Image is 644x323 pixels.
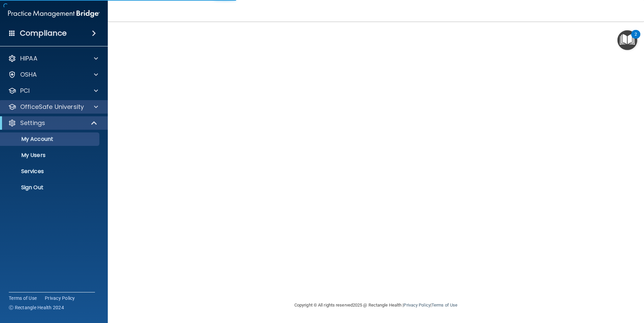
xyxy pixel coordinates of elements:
[4,152,96,159] p: My Users
[4,184,96,191] p: Sign Out
[20,29,67,38] h4: Compliance
[8,119,98,127] a: Settings
[9,304,64,311] span: Ⓒ Rectangle Health 2024
[9,295,37,301] a: Terms of Use
[20,54,37,63] p: HIPAA
[20,119,45,127] p: Settings
[8,103,98,111] a: OfficeSafe University
[8,7,100,21] img: PMB logo
[8,87,98,95] a: PCI
[20,103,84,111] p: OfficeSafe University
[253,294,499,316] div: Copyright © All rights reserved 2025 @ Rectangle Health | |
[431,302,457,308] a: Terms of Use
[635,34,637,43] div: 2
[45,295,75,301] a: Privacy Policy
[404,302,430,308] a: Privacy Policy
[8,71,98,79] a: OSHA
[8,54,98,63] a: HIPAA
[527,275,636,302] iframe: Drift Widget Chat Controller
[20,71,37,79] p: OSHA
[4,136,96,143] p: My Account
[20,87,30,95] p: PCI
[4,168,96,175] p: Services
[617,30,637,50] button: Open Resource Center, 2 new notifications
